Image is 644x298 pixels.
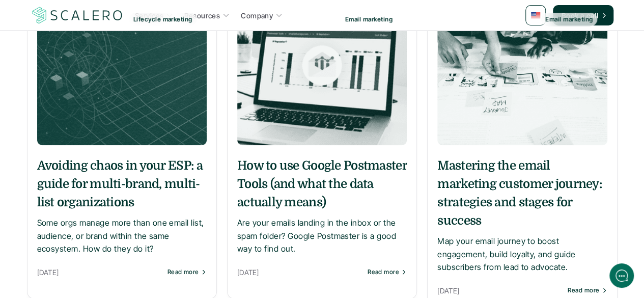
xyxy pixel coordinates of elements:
[561,10,598,21] p: Book a call
[368,268,407,276] a: Read more
[167,268,199,276] p: Read more
[553,5,613,25] a: Book a call
[437,3,607,145] img: Foto de <a href="https://unsplash.com/es/@uxindo?utm_content=creditCopyText&utm_medium=referral&u...
[184,10,220,21] p: Resources
[135,10,163,21] p: Services
[568,287,599,294] p: Read more
[237,156,407,211] h5: How to use Google Postmaster Tools (and what the data actually means)
[368,268,399,276] p: Read more
[15,68,188,117] h2: Let us know if we can help with lifecycle marketing.
[568,287,607,294] a: Read more
[237,266,362,279] p: [DATE]
[437,156,607,230] h5: Mastering the email marketing customer journey: strategies and stages for success
[545,16,593,23] p: Email marketing
[167,268,207,276] a: Read more
[37,3,207,145] a: Created with SoraLifecycle marketing
[345,16,393,23] p: Email marketing
[37,266,162,279] p: [DATE]
[237,216,407,256] p: Are your emails landing in the inbox or the spam folder? Google Postmaster is a good way to find ...
[37,3,207,145] img: Created with Sora
[15,49,188,66] h1: Hi! Welcome to [GEOGRAPHIC_DATA].
[241,10,273,21] p: Company
[237,156,407,256] a: How to use Google Postmaster Tools (and what the data actually means)Are your emails landing in t...
[133,16,192,23] p: Lifecycle marketing
[85,232,129,239] span: We run on Gist
[609,263,634,288] iframe: gist-messenger-bubble-iframe
[37,156,207,211] h5: Avoiding chaos in your ESP: a guide for multi-brand, multi-list organizations
[437,284,563,297] p: [DATE]
[437,235,607,274] p: Map your email journey to boost engagement, build loyalty, and guide subscribers from lead to adv...
[237,3,407,145] img: Foto de <a href="https://unsplash.com/es/@cgower?utm_content=creditCopyText&utm_medium=referral&u...
[37,156,207,256] a: Avoiding chaos in your ESP: a guide for multi-brand, multi-list organizationsSome orgs manage mor...
[16,135,188,155] button: New conversation
[31,6,124,25] img: Scalero company logotype
[66,141,122,149] span: New conversation
[37,216,207,256] p: Some orgs manage more than one email list, audience, or brand within the same ecosystem. How do t...
[437,156,607,274] a: Mastering the email marketing customer journey: strategies and stages for successMap your email j...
